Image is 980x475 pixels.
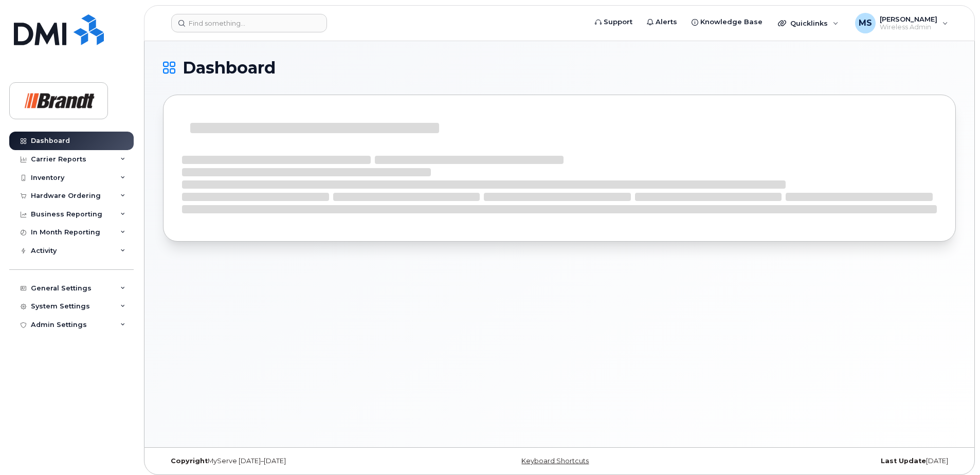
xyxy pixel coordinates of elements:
div: MyServe [DATE]–[DATE] [163,457,427,465]
strong: Last Update [881,457,926,465]
span: Dashboard [183,60,276,76]
a: Keyboard Shortcuts [521,457,589,465]
strong: Copyright [171,457,208,465]
div: [DATE] [692,457,956,465]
